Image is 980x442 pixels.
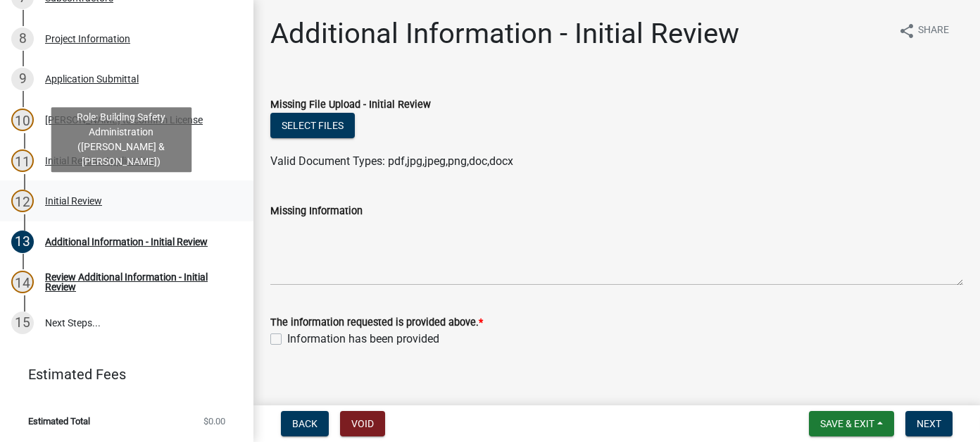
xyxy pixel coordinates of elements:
div: 12 [11,190,34,212]
div: 13 [11,231,34,253]
button: shareShare [887,17,960,44]
label: Information has been provided [287,331,439,348]
div: 14 [11,271,34,293]
span: Next [917,418,941,429]
div: 11 [11,149,34,172]
label: Missing Information [270,207,363,216]
div: 8 [11,27,34,50]
div: 15 [11,312,34,334]
div: 9 [11,68,34,90]
h1: Additional Information - Initial Review [270,17,739,51]
div: [PERSON_NAME] to confirm License [45,115,203,125]
span: Save & Exit [820,418,874,429]
div: Review Additional Information - Initial Review [45,272,231,292]
i: share [898,23,915,39]
div: Role: Building Safety Administration ([PERSON_NAME] & [PERSON_NAME]) [51,107,191,172]
button: Select files [270,113,355,138]
button: Save & Exit [809,411,894,436]
div: Additional Information - Initial Review [45,237,208,247]
span: Valid Document Types: pdf,jpg,jpeg,png,doc,docx [270,154,513,168]
label: Missing File Upload - Initial Review [270,100,431,110]
div: Project Information [45,34,130,44]
button: Next [905,411,953,436]
button: Void [340,411,385,436]
div: Application Submittal [45,74,139,84]
span: Estimated Total [28,417,90,426]
div: Initial Review [45,196,102,206]
span: $0.00 [203,417,225,426]
div: 10 [11,109,34,131]
label: The information requested is provided above. [270,318,483,328]
span: Share [918,23,949,39]
span: Back [292,418,318,429]
button: Back [281,411,329,436]
div: Initial Review Application [45,156,153,166]
a: Estimated Fees [11,360,231,388]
